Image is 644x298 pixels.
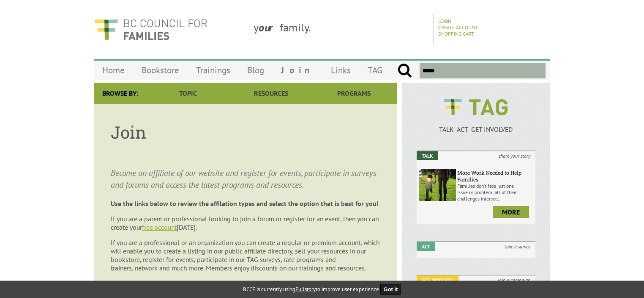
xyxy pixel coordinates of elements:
[493,206,529,218] a: more
[493,276,535,284] i: join a campaign
[247,14,434,45] div: y family.
[499,242,535,251] i: take a survey
[417,276,458,284] em: Get Involved
[417,125,535,134] p: TALK ACT GET INVOLVED
[397,63,412,78] input: Submit
[111,199,379,208] strong: Use the links below to review the affilation types and select the option that is best for you!
[295,286,316,293] a: Fullstory
[94,14,208,45] img: BC Council for FAMILIES
[147,83,229,104] a: Topic
[359,60,391,80] a: TAG
[457,169,533,183] h6: More Work Needed to Help Families
[133,60,188,80] a: Bookstore
[94,60,133,80] a: Home
[417,242,435,251] em: Act
[111,279,380,296] p: For more information about our different levels of affiliations and their benefits, or to become ...
[457,183,533,202] p: Families don’t face just one issue or problem; all of their challenges intersect.
[322,60,359,80] a: Links
[229,83,312,104] a: Resources
[438,31,474,37] a: Shopping Cart
[417,117,535,134] a: TALK ACT GET INVOLVED
[438,18,451,24] a: Login
[438,91,514,123] img: BCCF's TAG Logo
[259,20,280,34] strong: our
[313,83,396,104] a: Programs
[94,83,147,104] div: Browse By:
[239,60,273,80] a: Blog
[111,167,380,191] p: Become an affiliate of our website and register for events, participate in surveys and forums and...
[417,151,438,160] em: Talk
[111,214,380,231] p: If you are a parent or professional looking to join a forum or register for an event, then you ca...
[494,151,535,160] i: share your story
[188,60,239,80] a: Trainings
[273,60,322,80] a: Join
[142,223,177,231] a: free account
[380,284,401,295] button: Got it
[111,238,379,272] span: If you are a professional or an organization you can create a regular or premium account, which w...
[111,121,380,143] h1: Join
[438,24,478,31] a: Create Account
